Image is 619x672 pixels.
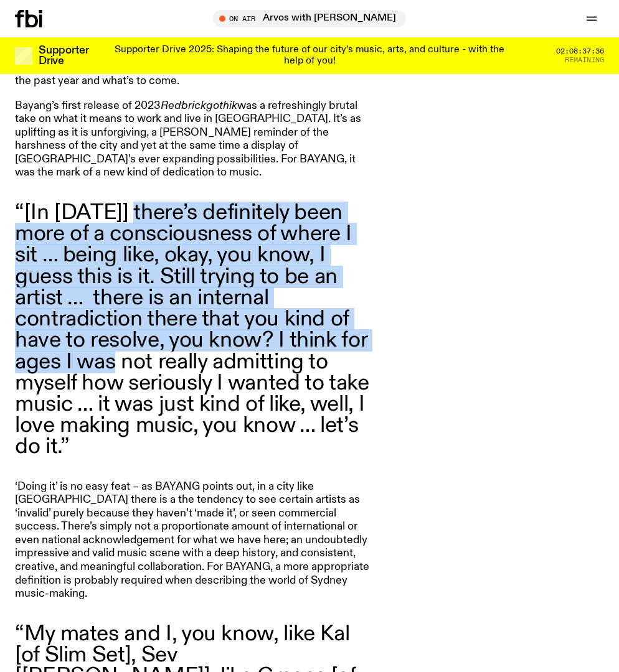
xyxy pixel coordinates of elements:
[556,48,604,55] span: 02:08:37:36
[213,10,406,27] button: On AirArvos with [PERSON_NAME]
[105,45,514,67] p: Supporter Drive 2025: Shaping the future of our city’s music, arts, and culture - with the help o...
[161,100,237,111] em: Redbrickgothik
[39,45,88,67] h3: Supporter Drive
[565,57,604,63] span: Remaining
[15,202,374,457] blockquote: “[In [DATE]] there’s definitely been more of a consciousness of where I sit … being like, okay, y...
[15,100,374,180] p: Bayang’s first release of 2023 was a refreshingly brutal take on what it means to work and live i...
[15,480,374,601] p: ‘Doing it’ is no easy feat – as BAYANG points out, in a city like [GEOGRAPHIC_DATA] there is a th...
